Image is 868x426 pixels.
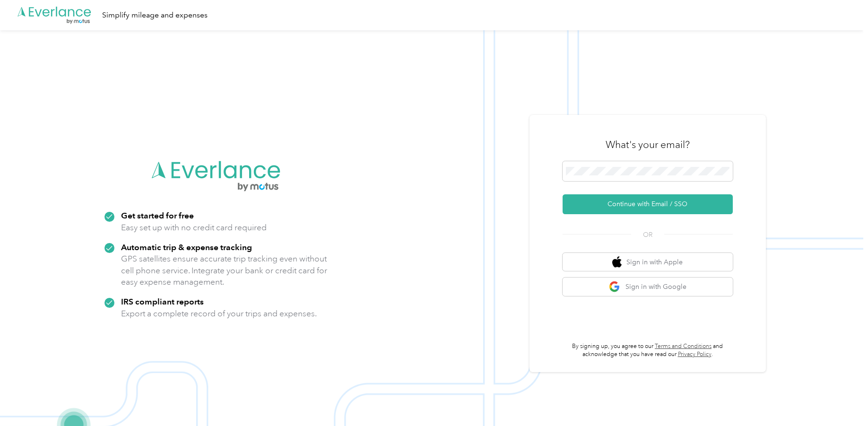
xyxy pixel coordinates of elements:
[609,281,621,293] img: google logo
[563,342,733,359] p: By signing up, you agree to our and acknowledge that you have read our .
[121,222,267,234] p: Easy set up with no credit card required
[606,138,690,151] h3: What's your email?
[121,253,328,288] p: GPS satellites ensure accurate trip tracking even without cell phone service. Integrate your bank...
[102,9,208,21] div: Simplify mileage and expenses
[563,253,733,271] button: apple logoSign in with Apple
[121,210,194,220] strong: Get started for free
[121,308,317,320] p: Export a complete record of your trips and expenses.
[121,242,252,252] strong: Automatic trip & expense tracking
[612,256,622,268] img: apple logo
[678,351,712,358] a: Privacy Policy
[631,230,664,240] span: OR
[563,278,733,296] button: google logoSign in with Google
[121,296,204,306] strong: IRS compliant reports
[563,194,733,214] button: Continue with Email / SSO
[655,343,712,350] a: Terms and Conditions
